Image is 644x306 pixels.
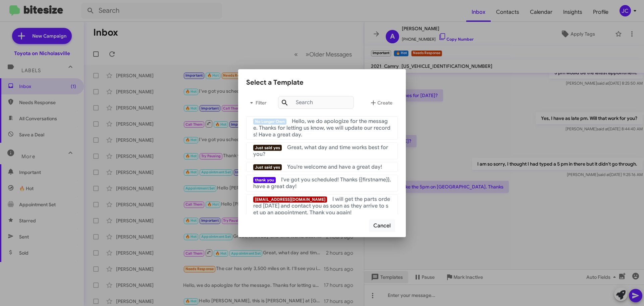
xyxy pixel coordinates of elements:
button: Create [364,95,398,111]
span: You're welcome and have a great day! [287,164,382,170]
span: [EMAIL_ADDRESS][DOMAIN_NAME] [253,196,327,203]
span: Create [369,97,392,109]
button: Filter [246,95,268,111]
input: Search [278,96,354,109]
span: I will get the parts ordered [DATE] and contact you as soon as they arrive to set up an appointme... [253,196,390,216]
span: thank you [253,177,276,183]
span: Hello, we do apologize for the message. Thanks for letting us know, we will update our records! H... [253,118,390,138]
span: No Longer Own [253,119,286,125]
div: Select a Template [246,77,398,88]
span: Filter [246,97,268,109]
span: Great, what day and time works best for you? [253,144,388,158]
span: Just said yes [253,164,282,170]
span: I've got you scheduled! Thanks {{firstname}}, have a great day! [253,176,391,190]
button: Cancel [369,219,395,232]
span: Just said yes [253,145,282,151]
